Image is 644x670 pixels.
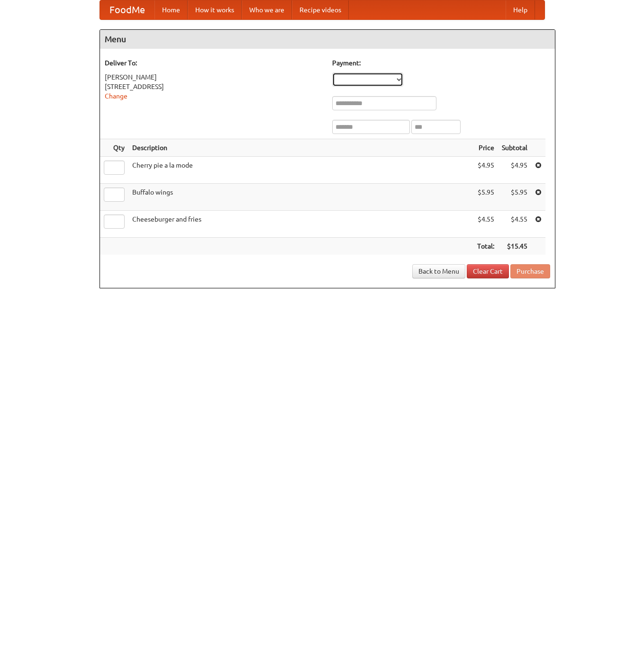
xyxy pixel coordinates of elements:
[242,0,292,19] a: Who we are
[128,184,473,211] td: Buffalo wings
[188,0,242,19] a: How it works
[473,139,498,157] th: Price
[510,264,550,278] button: Purchase
[498,184,531,211] td: $5.95
[473,211,498,238] td: $4.55
[498,238,531,255] th: $15.45
[473,157,498,184] td: $4.95
[100,30,555,49] h4: Menu
[498,139,531,157] th: Subtotal
[105,72,323,82] div: [PERSON_NAME]
[498,211,531,238] td: $4.55
[105,82,323,91] div: [STREET_ADDRESS]
[128,157,473,184] td: Cherry pie a la mode
[105,92,127,100] a: Change
[128,139,473,157] th: Description
[128,211,473,238] td: Cheeseburger and fries
[412,264,465,278] a: Back to Menu
[154,0,188,19] a: Home
[100,139,128,157] th: Qty
[498,157,531,184] td: $4.95
[506,0,535,19] a: Help
[473,184,498,211] td: $5.95
[105,58,323,68] h5: Deliver To:
[100,0,154,19] a: FoodMe
[467,264,509,278] a: Clear Cart
[292,0,349,19] a: Recipe videos
[473,238,498,255] th: Total:
[332,58,550,68] h5: Payment:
